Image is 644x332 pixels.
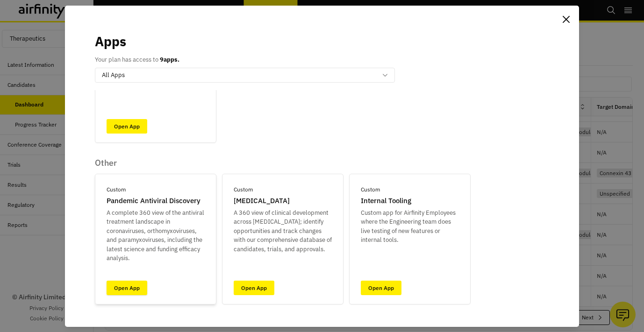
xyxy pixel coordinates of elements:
button: Close [558,12,573,27]
a: Open App [107,281,147,295]
p: Custom [361,185,380,194]
p: Apps [95,32,126,51]
p: Your plan has access to [95,55,179,64]
p: [MEDICAL_DATA] [234,196,290,206]
p: Custom [107,185,126,194]
p: Internal Tooling [361,196,411,206]
p: A 360 view of clinical development across [MEDICAL_DATA]; identify opportunities and track change... [234,208,332,254]
a: Open App [107,119,147,134]
a: Open App [234,281,274,295]
p: A complete 360 view of the antiviral treatment landscape in coronaviruses, orthomyxoviruses, and ... [107,208,205,263]
a: Open App [361,281,401,295]
p: Custom app for Airfinity Employees where the Engineering team does live testing of new features o... [361,208,459,245]
p: Pandemic Antiviral Discovery [107,196,200,206]
p: Other [95,158,471,168]
b: 9 apps. [160,56,179,64]
p: All Apps [102,71,125,80]
p: Custom [234,185,253,194]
